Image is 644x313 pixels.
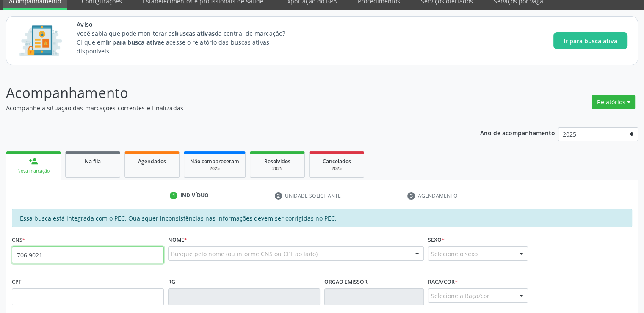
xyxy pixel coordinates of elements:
span: Na fila [85,158,101,165]
div: 1 [170,192,177,199]
label: RG [168,275,175,288]
span: Resolvidos [264,158,290,165]
span: Selecione o sexo [431,249,478,258]
div: Indivíduo [180,192,209,199]
p: Ano de acompanhamento [480,127,555,138]
span: Cancelados [323,158,351,165]
strong: buscas ativas [175,29,214,37]
span: Não compareceram [190,158,239,165]
button: Ir para busca ativa [553,32,627,49]
p: Você sabia que pode monitorar as da central de marcação? Clique em e acesse o relatório das busca... [77,29,301,56]
div: Essa busca está integrada com o PEC. Quaisquer inconsistências nas informações devem ser corrigid... [12,209,632,227]
span: Aviso [77,20,301,29]
label: Nome [168,233,187,246]
div: 2025 [190,165,239,172]
span: Agendados [138,158,166,165]
span: Selecione a Raça/cor [431,291,489,300]
label: CNS [12,233,25,246]
strong: Ir para busca ativa [106,38,161,46]
span: Ir para busca ativa [564,36,617,45]
p: Acompanhamento [6,82,448,103]
img: Imagem de CalloutCard [17,22,65,60]
label: Sexo [428,233,445,246]
span: Busque pelo nome (ou informe CNS ou CPF ao lado) [171,249,318,258]
label: Órgão emissor [324,275,368,288]
label: Raça/cor [428,275,458,288]
button: Relatórios [592,95,635,109]
div: 2025 [315,165,358,172]
div: person_add [29,156,38,166]
p: Acompanhe a situação das marcações correntes e finalizadas [6,103,448,112]
div: 2025 [256,165,299,172]
div: Nova marcação [12,168,55,174]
